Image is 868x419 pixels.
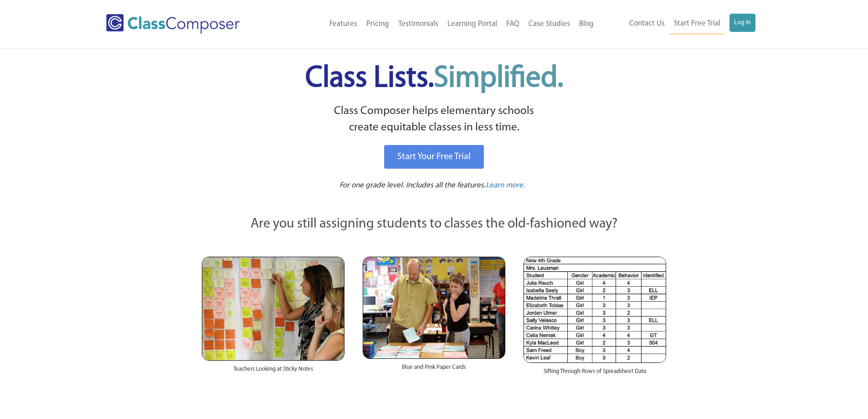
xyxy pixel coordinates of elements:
a: Learning Portal [443,14,502,34]
a: Start Your Free Trial [384,145,484,169]
a: Start Free Trial [669,14,725,34]
span: Class Lists. [305,64,563,93]
span: For one grade level. Includes all the features. [339,181,486,189]
a: Log In [729,14,755,32]
a: Features [325,14,362,34]
span: Learn more. [486,181,525,189]
div: Blue and Pink Paper Cards [363,359,505,381]
a: Testimonials [394,14,443,34]
img: Teachers Looking at Sticky Notes [202,257,344,361]
img: Spreadsheets [524,257,666,363]
p: Are you still assigning students to classes the old-fashioned way? [202,214,667,234]
a: FAQ [502,14,524,34]
a: Case Studies [524,14,575,34]
a: Pricing [362,14,394,34]
a: Blog [575,14,598,34]
img: Class Composer [106,14,240,34]
img: Blue and Pink Paper Cards [363,257,505,358]
a: Learn more. [486,180,525,191]
span: Simplified. [434,64,563,93]
div: Sifting Through Rows of Spreadsheet Data [524,363,666,385]
span: Start Your Free Trial [397,152,471,161]
div: Teachers Looking at Sticky Notes [202,361,344,383]
a: Contact Us [625,14,669,34]
p: Class Composer helps elementary schools create equitable classes in less time. [200,103,668,136]
nav: Header Menu [277,14,598,34]
nav: Header Menu [598,14,755,34]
